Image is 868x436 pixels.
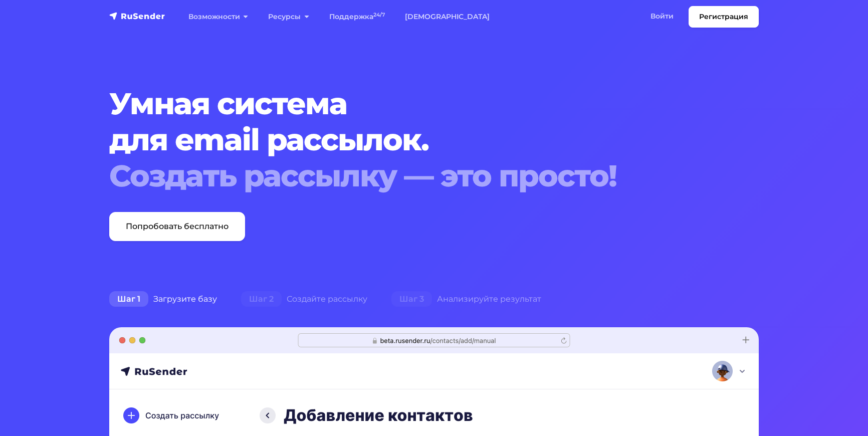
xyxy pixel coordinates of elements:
[689,6,759,28] a: Регистрация
[391,291,432,307] span: Шаг 3
[109,158,704,194] div: Создать рассылку — это просто!
[640,6,684,27] a: Войти
[97,289,229,309] div: Загрузите базу
[258,7,319,27] a: Ресурсы
[109,212,245,241] a: Попробовать бесплатно
[109,291,148,307] span: Шаг 1
[178,7,258,27] a: Возможности
[229,289,379,309] div: Создайте рассылку
[395,7,500,27] a: [DEMOGRAPHIC_DATA]
[379,289,553,309] div: Анализируйте результат
[241,291,282,307] span: Шаг 2
[109,86,704,194] h1: Умная система для email рассылок.
[373,12,385,18] sup: 24/7
[109,11,165,21] img: RuSender
[319,7,395,27] a: Поддержка24/7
